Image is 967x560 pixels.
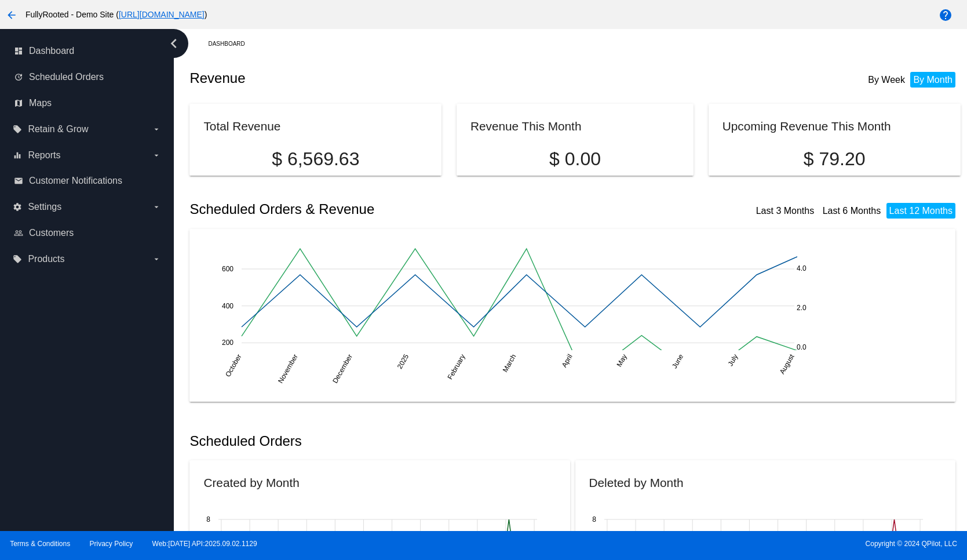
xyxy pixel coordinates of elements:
mat-icon: arrow_back [5,8,19,22]
h2: Created by Month [203,476,299,489]
span: Products [28,254,64,264]
h2: Scheduled Orders [189,433,575,449]
text: 4.0 [797,264,807,272]
i: equalizer [13,151,22,160]
a: Web:[DATE] API:2025.09.02.1129 [152,540,257,548]
i: chevron_left [165,34,183,53]
a: Last 12 Months [889,206,953,216]
text: 0.0 [797,343,807,351]
text: July [727,352,740,367]
h2: Revenue This Month [470,119,582,133]
h2: Total Revenue [203,119,280,133]
i: settings [13,202,22,212]
h2: Deleted by Month [589,476,684,489]
i: arrow_drop_down [152,151,161,160]
text: August [778,352,796,376]
a: Dashboard [208,35,255,53]
text: October [224,352,243,378]
i: people_outline [14,228,23,238]
text: 200 [222,339,233,347]
a: update Scheduled Orders [14,68,161,86]
p: $ 79.20 [722,148,947,170]
span: Settings [28,202,61,212]
a: Privacy Policy [90,540,133,548]
i: map [14,99,23,108]
text: 2025 [396,352,411,370]
text: 2.0 [797,303,807,311]
text: December [331,352,355,384]
text: March [501,352,518,373]
i: local_offer [13,125,22,134]
a: [URL][DOMAIN_NAME] [119,10,205,19]
span: Reports [28,150,60,161]
span: Retain & Grow [28,124,88,134]
i: arrow_drop_down [152,254,161,264]
i: email [14,176,23,186]
li: By Week [865,72,908,88]
h2: Upcoming Revenue This Month [722,119,891,133]
text: May [615,352,629,368]
h2: Scheduled Orders & Revenue [189,201,575,217]
text: February [446,352,467,381]
span: Customer Notifications [29,176,122,186]
text: 600 [222,264,233,272]
i: arrow_drop_down [152,125,161,134]
i: local_offer [13,254,22,264]
text: 400 [222,301,233,310]
p: $ 6,569.63 [203,148,428,170]
span: Dashboard [29,46,74,56]
i: update [14,72,23,82]
span: Customers [29,228,74,238]
a: map Maps [14,94,161,112]
i: dashboard [14,46,23,56]
text: April [560,352,574,369]
span: Maps [29,98,52,108]
i: arrow_drop_down [152,202,161,212]
a: Last 6 Months [823,206,881,216]
li: By Month [910,72,955,88]
text: June [670,352,685,370]
text: November [276,352,300,384]
a: email Customer Notifications [14,172,161,190]
a: Last 3 Months [756,206,815,216]
a: people_outline Customers [14,224,161,242]
p: $ 0.00 [470,148,680,170]
a: Terms & Conditions [10,540,70,548]
span: FullyRooted - Demo Site ( ) [25,10,207,19]
a: dashboard Dashboard [14,42,161,60]
span: Scheduled Orders [29,72,104,82]
text: 8 [207,515,211,523]
text: 8 [592,515,596,523]
h2: Revenue [189,70,575,86]
span: Copyright © 2024 QPilot, LLC [494,540,957,548]
mat-icon: help [939,8,953,22]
